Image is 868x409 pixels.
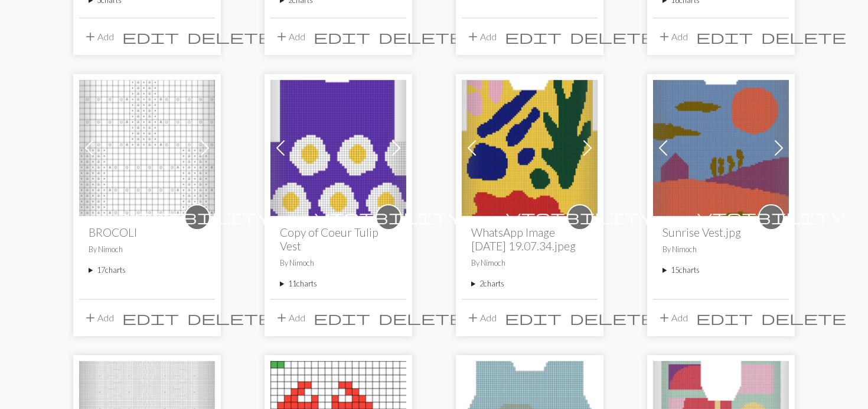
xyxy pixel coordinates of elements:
span: edit [314,28,370,45]
button: Edit [692,25,757,48]
button: Delete [566,25,659,48]
span: delete [570,28,655,45]
span: edit [314,310,370,326]
a: Pull Leo - Devant [462,141,598,152]
a: Dessin Vest [653,141,789,152]
span: edit [505,310,562,326]
h2: Copy of Coeur Tulip Vest [280,226,397,253]
h2: Sunrise Vest.jpg [663,226,779,239]
i: Edit [122,30,179,44]
button: Edit [118,307,183,329]
summary: 11charts [280,278,397,289]
button: Delete [183,307,276,329]
button: Delete [757,25,850,48]
span: edit [696,310,753,326]
span: delete [761,28,846,45]
button: Add [79,25,118,48]
button: Delete [757,307,850,329]
button: Add [462,307,501,329]
span: delete [378,310,464,326]
i: Edit [314,311,370,325]
span: edit [505,28,562,45]
span: add [275,28,289,45]
img: Coeur Tulip Vest - XS BACK [270,80,406,216]
h2: WhatsApp Image [DATE] 19.07.34.jpeg [471,226,588,253]
span: add [466,310,480,326]
button: Delete [374,307,468,329]
span: edit [696,28,753,45]
span: delete [187,28,272,45]
button: Delete [374,25,468,48]
span: add [275,310,289,326]
span: visibility [697,208,845,226]
span: delete [761,310,846,326]
button: Add [270,307,309,329]
img: BROCOLI [79,80,215,216]
span: visibility [315,208,462,226]
img: Pull Leo - Devant [462,80,598,216]
button: Edit [501,25,566,48]
a: BROCOLI [79,141,215,152]
span: add [657,310,671,326]
button: Add [462,25,501,48]
p: By Nimoch [280,257,397,269]
h2: BROCOLI [89,226,205,239]
summary: 17charts [89,265,205,276]
span: edit [122,28,179,45]
button: Edit [309,307,374,329]
i: Edit [696,30,753,44]
button: Delete [566,307,659,329]
span: visibility [506,208,654,226]
span: delete [378,28,464,45]
i: Edit [122,311,179,325]
button: Edit [118,25,183,48]
img: Dessin Vest [653,80,789,216]
button: Edit [692,307,757,329]
button: Add [270,25,309,48]
p: By Nimoch [663,244,779,255]
button: Edit [309,25,374,48]
i: private [697,205,845,229]
a: Coeur Tulip Vest - XS BACK [270,141,406,152]
button: Delete [183,25,276,48]
i: Edit [505,311,562,325]
i: private [315,205,462,229]
span: add [657,28,671,45]
span: add [83,28,97,45]
span: delete [187,310,272,326]
p: By Nimoch [471,257,588,269]
span: delete [570,310,655,326]
i: private [123,205,271,229]
i: Edit [314,30,370,44]
button: Edit [501,307,566,329]
p: By Nimoch [89,244,205,255]
span: add [83,310,97,326]
span: visibility [123,208,271,226]
summary: 2charts [471,278,588,289]
span: edit [122,310,179,326]
button: Add [653,307,692,329]
i: Edit [696,311,753,325]
i: private [506,205,654,229]
button: Add [653,25,692,48]
summary: 15charts [663,265,779,276]
span: add [466,28,480,45]
i: Edit [505,30,562,44]
button: Add [79,307,118,329]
